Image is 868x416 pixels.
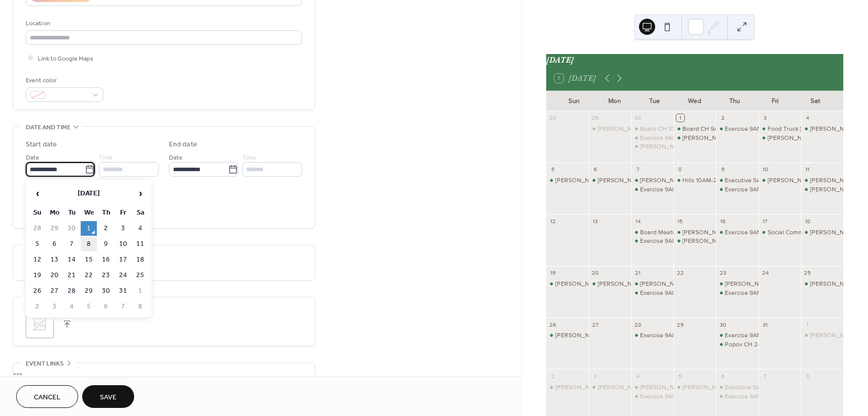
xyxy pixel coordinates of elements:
[755,91,795,111] div: Fri
[64,205,80,220] th: Tu
[26,139,57,150] div: Start date
[759,228,801,237] div: Social Committee: Clubhouse/Picnic 4PM-8PM
[719,372,726,380] div: 6
[716,331,758,340] div: Exercise 9AM-10AM
[115,205,131,220] th: Fr
[719,166,726,173] div: 9
[132,299,148,314] td: 8
[804,166,812,173] div: 11
[634,166,642,173] div: 7
[115,268,131,283] td: 24
[725,185,779,194] div: Exercise 9AM-10AM
[98,237,114,251] td: 9
[549,269,557,277] div: 19
[640,228,710,237] div: Board Meeting 5PM-9PM
[673,125,716,133] div: Board CH 9AM - 12PM
[29,252,45,267] td: 12
[98,299,114,314] td: 6
[64,299,80,314] td: 4
[762,269,769,277] div: 24
[98,252,114,267] td: 16
[82,385,134,408] button: Save
[29,299,45,314] td: 2
[640,134,695,142] div: Exercise 9AM-10AM
[801,228,843,237] div: Patel CH 3PM - CL
[676,217,684,225] div: 15
[546,54,843,66] div: [DATE]
[801,176,843,185] div: Bryan 1PM - CL
[673,176,716,185] div: Hills 10AM-2PM
[801,280,843,288] div: Wilcox CH All Day
[640,125,701,133] div: Board CH 10AM - 2PM
[682,176,726,185] div: Hills 10AM-2PM
[554,91,595,111] div: Sun
[598,125,677,133] div: [PERSON_NAME] 1PM - 5PM
[768,176,831,185] div: [PERSON_NAME] 8-CL
[115,299,131,314] td: 7
[46,252,63,267] td: 13
[29,221,45,236] td: 28
[673,237,716,245] div: Eaton 12PM-4PM
[132,205,148,220] th: Sa
[546,383,589,392] div: Morgan 4PM - CL
[132,237,148,251] td: 11
[682,134,762,142] div: [PERSON_NAME] 12PM-4PM
[16,385,78,408] button: Cancel
[631,176,673,185] div: Cupp 11AM-4PM
[38,54,93,64] span: Link to Google Maps
[801,125,843,133] div: Obert 8AM-CL
[716,289,758,297] div: Exercise 9AM-10AM
[592,114,599,122] div: 29
[589,280,631,288] div: Beyer 1PM - 5PM
[81,268,97,283] td: 22
[725,383,804,392] div: Executive Session 6PM-9PM
[132,268,148,283] td: 25
[555,176,638,185] div: [PERSON_NAME] 12PM - 5PM
[640,280,720,288] div: [PERSON_NAME] 12PM-4PM
[98,284,114,298] td: 30
[589,125,631,133] div: Beyer 1PM - 5PM
[804,372,812,380] div: 8
[132,221,148,236] td: 4
[676,321,684,328] div: 29
[133,183,148,203] span: ›
[46,268,63,283] td: 20
[34,392,61,403] span: Cancel
[759,134,801,142] div: Obert CH 7:30-CL
[768,134,839,142] div: [PERSON_NAME] 7:30-CL
[46,205,63,220] th: Mo
[598,280,677,288] div: [PERSON_NAME] 1PM - 5PM
[759,125,801,133] div: Food Truck Friday: Clubhouse/Picnic 5PM-7:30PM
[598,176,670,185] div: [PERSON_NAME] 8AM-CL
[634,91,675,111] div: Tue
[640,383,718,392] div: [PERSON_NAME] 11AM-4PM
[29,268,45,283] td: 19
[716,176,758,185] div: Executive Session 6PM-9PM
[81,252,97,267] td: 15
[762,217,769,225] div: 17
[640,237,695,245] div: Exercise 9AM-10AM
[592,269,599,277] div: 20
[115,252,131,267] td: 17
[549,217,557,225] div: 12
[716,228,758,237] div: Exercise 9AM-10AM
[634,321,642,328] div: 28
[801,185,843,194] div: McConnell CH 9AM - 1PM
[725,289,779,297] div: Exercise 9AM-10AM
[631,125,673,133] div: Board CH 10AM - 2PM
[673,134,716,142] div: Eaton 12PM-4PM
[64,268,80,283] td: 21
[46,284,63,298] td: 27
[762,166,769,173] div: 10
[29,284,45,298] td: 26
[762,321,769,328] div: 31
[682,237,762,245] div: [PERSON_NAME] 12PM-4PM
[555,331,636,340] div: [PERSON_NAME] 11AM - 4PM
[81,205,97,220] th: We
[549,166,557,173] div: 5
[13,363,315,384] div: •••
[719,269,726,277] div: 23
[555,383,630,392] div: [PERSON_NAME] 4PM - CL
[634,114,642,122] div: 30
[716,392,758,401] div: Exercise 9AM-10AM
